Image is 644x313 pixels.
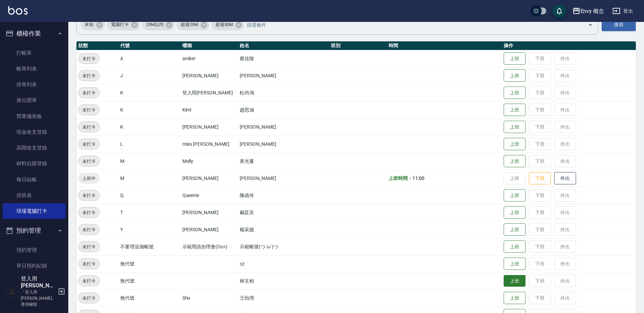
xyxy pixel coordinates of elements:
[585,19,596,30] button: Open
[181,67,238,84] td: [PERSON_NAME]
[79,141,99,148] span: 未打卡
[118,289,181,307] td: 無代號
[570,4,607,18] button: Envy 概念
[118,170,181,187] td: M
[3,203,66,219] a: 現場電腦打卡
[245,19,576,31] input: 篩選條件
[3,172,66,187] a: 每日結帳
[181,50,238,67] td: amber
[79,295,99,302] span: 未打卡
[5,285,19,298] img: Person
[329,41,387,50] th: 班別
[3,222,66,239] button: 預約管理
[3,258,66,274] a: 單日預約紀錄
[3,77,66,92] a: 掛單列表
[552,4,566,18] button: save
[118,187,181,204] td: Q
[3,140,66,156] a: 高階收支登錄
[181,221,238,238] td: [PERSON_NAME]
[504,292,526,304] button: 上班
[238,153,329,170] td: 黃光蔓
[78,175,100,182] span: 上班中
[238,238,329,255] td: 示範帳號(つ´ω`)つ
[3,45,66,61] a: 打帳單
[79,209,99,216] span: 未打卡
[389,175,412,181] b: 上班時間：
[238,272,329,289] td: 林文楨
[504,189,526,202] button: 上班
[21,275,56,289] h5: 登入用[PERSON_NAME]
[412,175,424,181] span: 11:00
[118,204,181,221] td: T
[107,19,140,30] div: 電腦打卡
[238,204,329,221] td: 戴廷安
[142,19,175,30] div: 25M以內
[177,19,209,30] div: 超過25M
[238,255,329,272] td: cz
[79,260,99,268] span: 未打卡
[580,7,604,15] div: Envy 概念
[181,238,238,255] td: 示範用請勿理會(Ou<)
[602,18,636,31] button: 搜尋
[8,6,28,15] img: Logo
[118,101,181,118] td: K
[504,52,526,65] button: 上班
[504,155,526,168] button: 上班
[3,242,66,258] a: 預約管理
[81,21,98,28] span: 未知
[177,21,202,28] span: 超過25M
[504,69,526,82] button: 上班
[118,153,181,170] td: M
[79,226,99,233] span: 未打卡
[181,187,238,204] td: Queenie
[238,170,329,187] td: [PERSON_NAME]
[79,123,99,131] span: 未打卡
[504,258,526,270] button: 上班
[554,172,576,185] button: 外出
[502,41,636,50] th: 操作
[504,206,526,219] button: 上班
[504,121,526,133] button: 上班
[142,21,168,28] span: 25M以內
[238,67,329,84] td: [PERSON_NAME]
[211,21,237,28] span: 超過50M
[118,135,181,153] td: L
[238,135,329,153] td: [PERSON_NAME]
[3,187,66,203] a: 排班表
[238,41,329,50] th: 姓名
[79,192,99,199] span: 未打卡
[181,84,238,101] td: 登入用[PERSON_NAME]
[238,101,329,118] td: 趙思涵
[3,92,66,108] a: 座位開單
[211,19,244,30] div: 超過50M
[238,187,329,204] td: 陳函伶
[118,118,181,135] td: K
[3,25,66,42] button: 櫃檯作業
[79,158,99,165] span: 未打卡
[387,41,502,50] th: 時間
[238,289,329,307] td: 王怡琇
[79,277,99,285] span: 未打卡
[181,289,238,307] td: Sho
[181,41,238,50] th: 暱稱
[610,5,636,17] button: 登出
[118,84,181,101] td: K
[118,67,181,84] td: J
[238,50,329,67] td: 蔡佳陵
[118,272,181,289] td: 無代號
[181,135,238,153] td: miss [PERSON_NAME]
[79,89,99,96] span: 未打卡
[504,223,526,236] button: 上班
[118,41,181,50] th: 代號
[107,21,133,28] span: 電腦打卡
[79,106,99,114] span: 未打卡
[181,101,238,118] td: Kimi
[181,204,238,221] td: [PERSON_NAME]
[76,41,118,50] th: 狀態
[81,19,105,30] div: 未知
[504,87,526,99] button: 上班
[529,172,551,185] button: 下班
[238,84,329,101] td: 杜尚鴻
[181,170,238,187] td: [PERSON_NAME]
[3,108,66,124] a: 營業儀表板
